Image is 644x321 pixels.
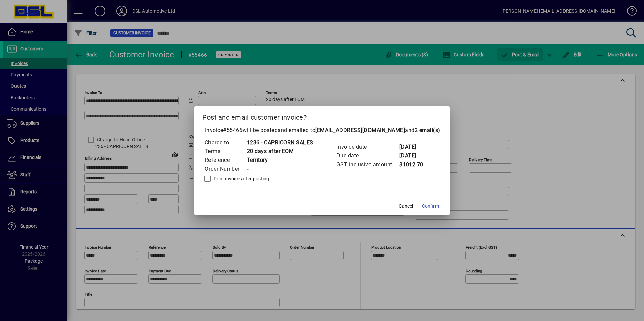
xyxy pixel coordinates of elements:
[212,175,269,182] label: Print invoice after posting
[247,147,313,156] td: 20 days after EOM
[399,143,426,151] td: [DATE]
[415,127,440,133] b: 2 email(s)
[247,138,313,147] td: 1236 - CAPRICORN SALES
[419,200,442,212] button: Confirm
[422,203,439,210] span: Confirm
[399,160,426,169] td: $1012.70
[399,151,426,160] td: [DATE]
[315,127,405,133] b: [EMAIL_ADDRESS][DOMAIN_NAME]
[194,106,450,126] h2: Post and email customer invoice?
[204,147,247,156] td: Terms
[336,151,399,160] td: Due date
[247,165,313,173] td: -
[202,126,442,134] p: Invoice will be posted .
[336,143,399,151] td: Invoice date
[405,127,440,133] span: and
[204,165,247,173] td: Order Number
[204,156,247,165] td: Reference
[278,127,440,133] span: and emailed to
[399,203,413,210] span: Cancel
[395,200,417,212] button: Cancel
[336,160,399,169] td: GST inclusive amount
[247,156,313,165] td: Territory
[223,127,243,133] span: #55466
[204,138,247,147] td: Charge to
